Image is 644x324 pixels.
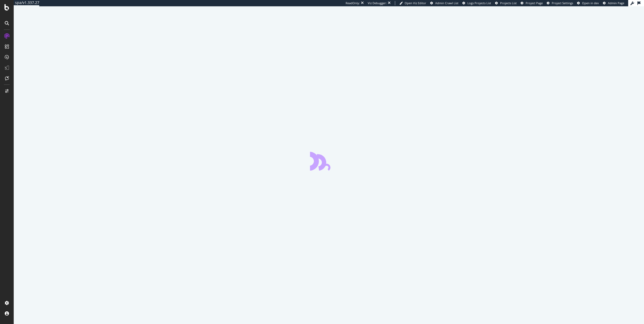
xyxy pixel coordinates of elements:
[500,1,517,5] span: Projects List
[435,1,458,5] span: Admin Crawl List
[310,152,348,171] div: animation
[547,1,573,5] a: Project Settings
[608,1,624,5] span: Admin Page
[526,1,543,5] span: Project Page
[346,1,360,5] div: ReadOnly:
[521,1,543,5] a: Project Page
[430,1,458,5] a: Admin Crawl List
[368,1,387,5] div: Viz Debugger:
[577,1,599,5] a: Open in dev
[603,1,624,5] a: Admin Page
[552,1,573,5] span: Project Settings
[405,1,426,5] span: Open Viz Editor
[467,1,491,5] span: Logs Projects List
[495,1,517,5] a: Projects List
[399,1,426,5] a: Open Viz Editor
[462,1,491,5] a: Logs Projects List
[582,1,599,5] span: Open in dev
